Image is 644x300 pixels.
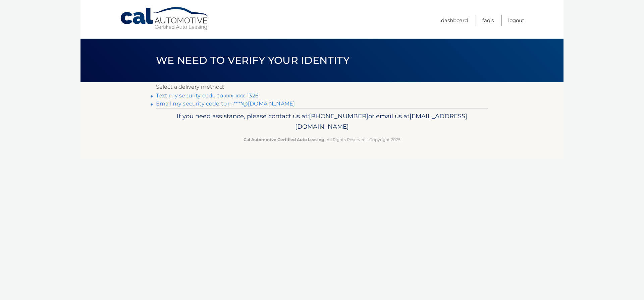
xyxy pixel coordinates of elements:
span: [PHONE_NUMBER] [309,112,368,120]
a: Text my security code to xxx-xxx-1326 [156,92,259,99]
strong: Cal Automotive Certified Auto Leasing [244,137,324,142]
p: - All Rights Reserved - Copyright 2025 [160,136,484,143]
a: Dashboard [441,15,468,26]
span: We need to verify your identity [156,54,350,67]
a: Logout [508,15,524,26]
p: If you need assistance, please contact us at: or email us at [160,111,484,132]
a: Email my security code to m****@[DOMAIN_NAME] [156,100,295,107]
a: FAQ's [482,15,494,26]
p: Select a delivery method: [156,82,488,92]
a: Cal Automotive [120,7,210,31]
